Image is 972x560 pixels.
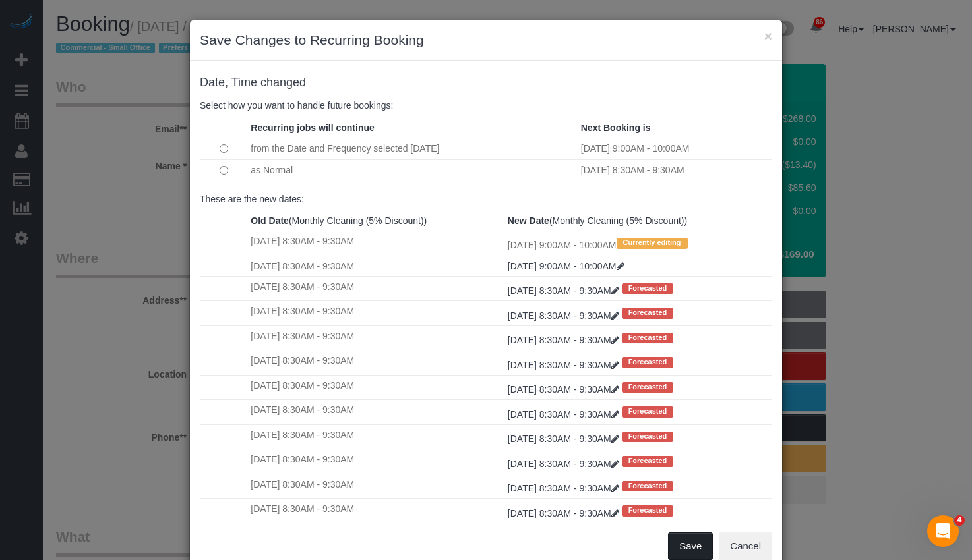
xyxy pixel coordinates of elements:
[622,283,674,294] span: Forecasted
[247,474,504,498] td: [DATE] 8:30AM - 9:30AM
[247,449,504,474] td: [DATE] 8:30AM - 9:30AM
[622,357,674,368] span: Forecasted
[617,238,688,248] span: Currently editing
[954,515,965,526] span: 4
[247,138,577,159] td: from the Date and Frequency selected [DATE]
[251,123,374,133] strong: Recurring jobs will continue
[622,505,674,516] span: Forecasted
[200,192,772,206] p: These are the new dates:
[668,532,713,560] button: Save
[200,76,772,90] h4: changed
[622,456,674,466] span: Forecasted
[719,532,772,560] button: Cancel
[247,350,504,375] td: [DATE] 8:30AM - 9:30AM
[508,409,622,420] a: [DATE] 8:30AM - 9:30AM
[504,211,772,231] th: (Monthly Cleaning (5% Discount))
[504,231,772,256] td: [DATE] 9:00AM - 10:00AM
[622,308,674,318] span: Forecasted
[508,483,622,493] a: [DATE] 8:30AM - 9:30AM
[508,335,622,345] a: [DATE] 8:30AM - 9:30AM
[508,384,622,395] a: [DATE] 8:30AM - 9:30AM
[927,515,959,547] iframe: Intercom live chat
[247,211,504,231] th: (Monthly Cleaning (5% Discount))
[581,123,651,133] strong: Next Booking is
[622,481,674,491] span: Forecasted
[200,76,257,89] span: Date, Time
[622,382,674,393] span: Forecasted
[508,310,622,321] a: [DATE] 8:30AM - 9:30AM
[247,499,504,523] td: [DATE] 8:30AM - 9:30AM
[508,261,624,271] a: [DATE] 9:00AM - 10:00AM
[200,30,772,50] h3: Save Changes to Recurring Booking
[247,400,504,424] td: [DATE] 8:30AM - 9:30AM
[508,434,622,444] a: [DATE] 8:30AM - 9:30AM
[247,375,504,399] td: [DATE] 8:30AM - 9:30AM
[247,231,504,256] td: [DATE] 8:30AM - 9:30AM
[251,215,289,226] strong: Old Date
[200,99,772,112] p: Select how you want to handle future bookings:
[508,508,622,518] a: [DATE] 8:30AM - 9:30AM
[247,256,504,276] td: [DATE] 8:30AM - 9:30AM
[508,215,549,226] strong: New Date
[622,432,674,442] span: Forecasted
[247,159,577,181] td: as Normal
[247,424,504,449] td: [DATE] 8:30AM - 9:30AM
[508,285,622,296] a: [DATE] 8:30AM - 9:30AM
[508,360,622,370] a: [DATE] 8:30AM - 9:30AM
[247,325,504,350] td: [DATE] 8:30AM - 9:30AM
[622,406,674,417] span: Forecasted
[622,333,674,343] span: Forecasted
[578,138,772,159] td: [DATE] 9:00AM - 10:00AM
[578,159,772,181] td: [DATE] 8:30AM - 9:30AM
[247,276,504,300] td: [DATE] 8:30AM - 9:30AM
[508,459,622,469] a: [DATE] 8:30AM - 9:30AM
[764,29,772,43] button: ×
[247,301,504,325] td: [DATE] 8:30AM - 9:30AM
